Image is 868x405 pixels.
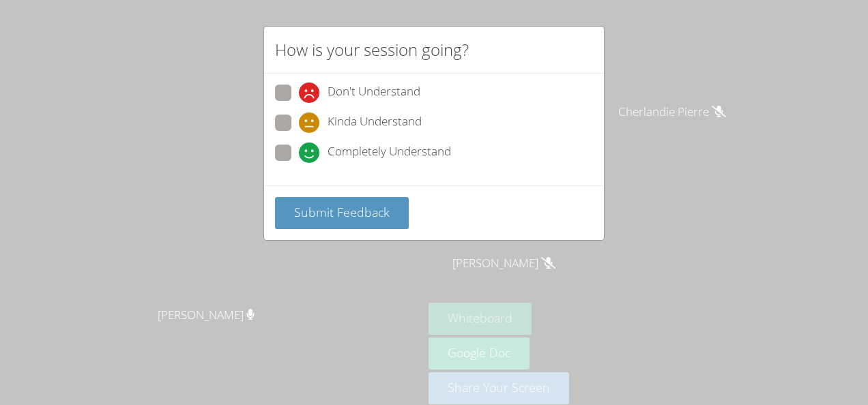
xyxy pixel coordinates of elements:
span: Kinda Understand [328,112,422,133]
h2: How is your session going? [275,37,469,62]
button: Submit Feedback [275,197,409,229]
span: Completely Understand [328,142,451,163]
span: Submit Feedback [294,204,390,220]
span: Don't Understand [328,82,420,103]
